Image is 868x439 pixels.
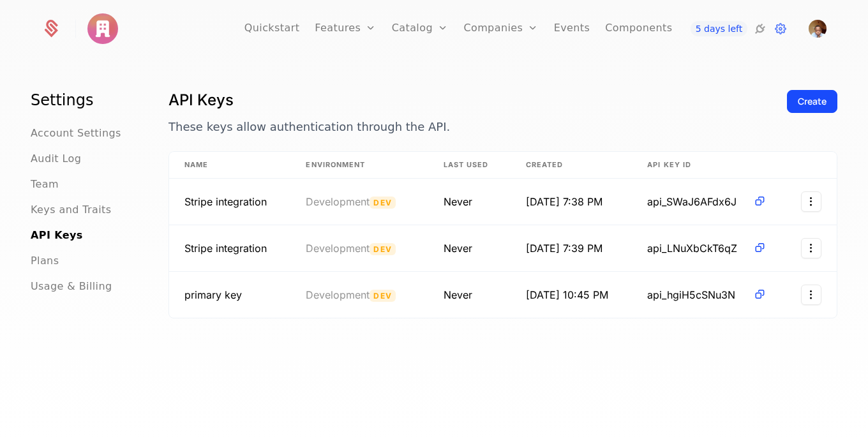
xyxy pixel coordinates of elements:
[306,288,370,301] span: Development
[184,195,267,208] span: Stripe integration
[428,225,511,272] td: Never
[511,272,632,318] td: [DATE] 10:45 PM
[168,118,777,136] p: These keys allow authentication through the API.
[306,195,370,208] span: Development
[428,272,511,318] td: Never
[647,194,748,209] span: api_SWaJ6AFdx6J
[370,290,396,302] span: Dev
[632,152,782,179] th: API Key ID
[31,279,112,294] a: Usage & Billing
[31,151,81,167] a: Audit Log
[31,126,121,141] a: Account Settings
[511,152,632,179] th: Created
[511,179,632,225] td: [DATE] 7:38 PM
[31,253,59,269] a: Plans
[31,90,138,110] h1: Settings
[428,179,511,225] td: Never
[647,287,748,302] span: api_hgiH5cSNu3N
[798,95,827,108] div: Create
[31,177,59,192] a: Team
[370,243,396,255] span: Dev
[809,20,827,38] button: Open user button
[370,197,396,209] span: Dev
[31,228,83,243] a: API Keys
[184,288,242,301] span: primary key
[809,20,827,38] img: Omofade Oluwaloju
[691,21,748,36] a: 5 days left
[31,90,138,294] nav: Main
[31,202,111,218] a: Keys and Traits
[801,238,821,258] button: Select action
[169,152,290,179] th: Name
[87,13,118,44] img: Solo
[787,90,837,113] button: Create
[168,90,777,110] h1: API Keys
[773,21,788,36] a: Settings
[428,152,511,179] th: Last Used
[752,21,768,36] a: Integrations
[184,242,267,255] span: Stripe integration
[801,191,821,212] button: Select action
[511,225,632,272] td: [DATE] 7:39 PM
[290,152,428,179] th: Environment
[801,285,821,305] button: Select action
[306,242,370,255] span: Development
[647,241,748,256] span: api_LNuXbCkT6qZ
